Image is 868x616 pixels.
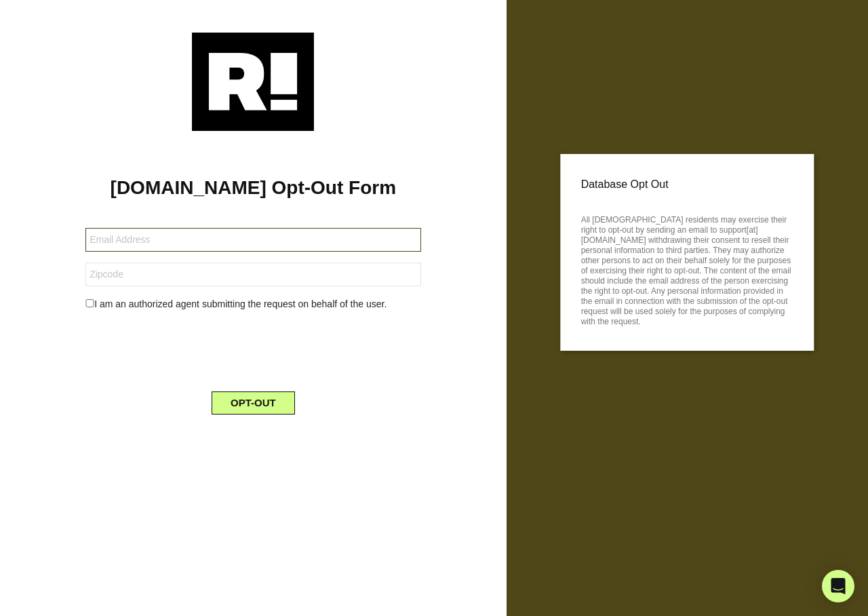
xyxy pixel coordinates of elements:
img: Retention.com [192,33,314,131]
input: Email Address [85,228,420,252]
h1: [DOMAIN_NAME] Opt-Out Form [20,176,486,199]
iframe: reCAPTCHA [150,322,356,375]
div: Open Intercom Messenger [822,570,854,602]
p: All [DEMOGRAPHIC_DATA] residents may exercise their right to opt-out by sending an email to suppo... [581,211,793,327]
button: OPT-OUT [212,391,295,415]
input: Zipcode [85,263,420,286]
p: Database Opt Out [581,174,793,195]
div: I am an authorized agent submitting the request on behalf of the user. [75,297,431,311]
